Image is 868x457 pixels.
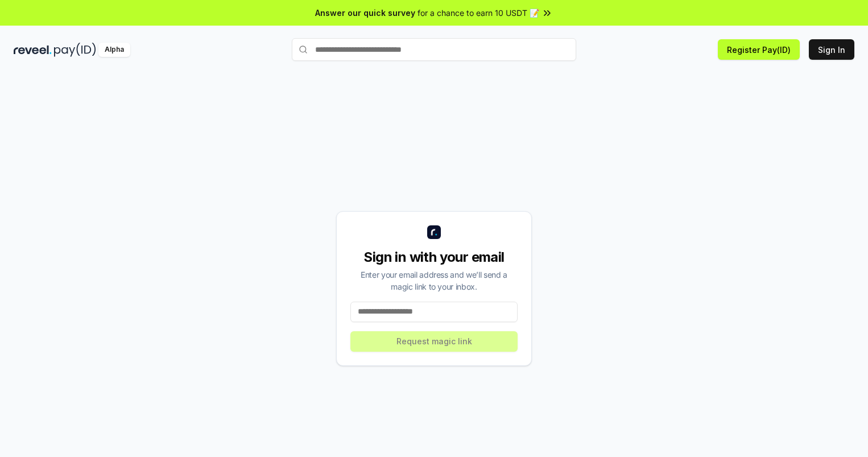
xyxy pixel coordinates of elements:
button: Sign In [809,39,854,60]
span: for a chance to earn 10 USDT 📝 [418,7,539,19]
img: reveel_dark [14,43,52,57]
div: Sign in with your email [350,248,518,266]
span: Answer our quick survey [315,7,415,19]
div: Enter your email address and we’ll send a magic link to your inbox. [350,269,518,293]
button: Register Pay(ID) [718,39,800,60]
img: pay_id [54,43,96,57]
div: Alpha [98,43,130,57]
img: logo_small [427,225,441,239]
